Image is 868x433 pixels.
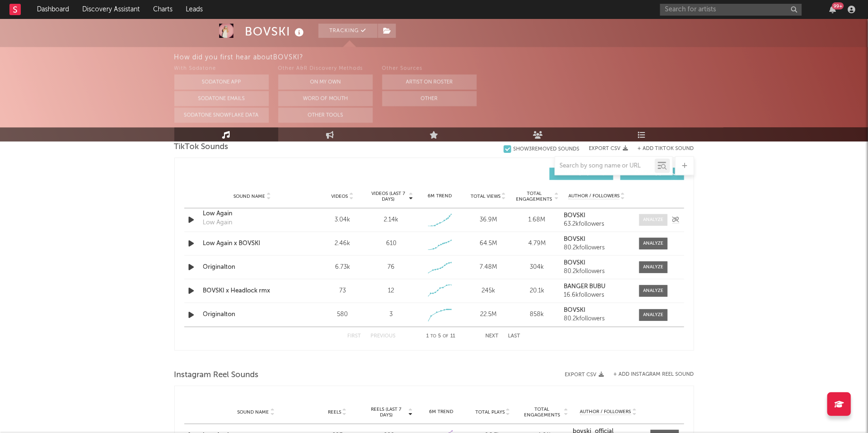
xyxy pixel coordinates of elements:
[430,334,436,338] span: to
[203,218,233,228] div: Low Again
[564,307,629,314] a: BOVSKI
[321,310,365,319] div: 580
[466,310,510,319] div: 22.5M
[321,215,365,225] div: 3.04k
[564,268,629,275] div: 80.2k followers
[443,334,448,338] span: of
[564,283,605,290] strong: BANGER BUBU
[382,63,477,74] div: Other Sources
[589,146,628,151] button: Export CSV
[382,91,477,106] button: Other
[515,263,559,272] div: 304k
[555,162,655,170] input: Search by song name or URL
[628,146,694,151] button: + Add TikTok Sound
[321,263,365,272] div: 6.73k
[466,263,510,272] div: 7.48M
[174,370,259,381] span: Instagram Reel Sounds
[203,209,302,219] a: Low Again
[515,191,553,202] span: Total Engagements
[638,146,694,151] button: + Add TikTok Sound
[384,215,398,225] div: 2.14k
[475,409,505,415] span: Total Plays
[564,221,629,228] div: 63.2k followers
[604,372,694,377] div: + Add Instagram Reel Sound
[471,194,500,199] span: Total Views
[564,307,585,313] strong: BOVSKI
[174,107,269,123] button: Sodatone Snowflake Data
[564,283,629,290] a: BANGER BUBU
[388,286,394,296] div: 12
[278,107,373,123] button: Other Tools
[278,74,373,89] button: On My Own
[521,406,563,418] span: Total Engagements
[174,141,229,153] span: TikTok Sounds
[564,260,629,266] a: BOVSKI
[514,146,580,152] div: Show 3 Removed Sounds
[203,310,302,319] a: Originalton
[278,91,373,106] button: Word Of Mouth
[203,286,302,296] a: BOVSKI x Headlock rmx
[466,286,510,296] div: 245k
[203,263,302,272] a: Originalton
[321,286,365,296] div: 73
[369,191,407,202] span: Videos (last 7 days)
[564,292,629,299] div: 16.6k followers
[564,236,629,243] a: BOVSKI
[332,194,348,199] span: Videos
[564,260,585,266] strong: BOVSKI
[508,334,521,339] button: Last
[660,4,802,16] input: Search for artists
[564,316,629,322] div: 80.2k followers
[203,239,302,248] a: Low Again x BOVSKI
[515,215,559,225] div: 1.68M
[328,409,341,415] span: Reels
[387,263,395,272] div: 76
[348,334,361,339] button: First
[278,63,373,74] div: Other A&R Discovery Methods
[174,74,269,89] button: Sodatone App
[515,286,559,296] div: 20.1k
[564,236,585,242] strong: BOVSKI
[382,74,477,89] button: Artist on Roster
[829,6,836,13] button: 99+
[174,91,269,106] button: Sodatone Emails
[386,239,396,248] div: 610
[486,334,499,339] button: Next
[321,239,365,248] div: 2.46k
[418,193,462,200] div: 6M Trend
[237,409,269,415] span: Sound Name
[564,212,629,219] a: BOVSKI
[174,63,269,74] div: With Sodatone
[245,24,307,39] div: BOVSKI
[366,406,407,418] span: Reels (last 7 days)
[614,372,694,377] button: + Add Instagram Reel Sound
[318,24,378,38] button: Tracking
[564,245,629,251] div: 80.2k followers
[832,2,844,9] div: 99 +
[515,310,559,319] div: 858k
[466,239,510,248] div: 64.5M
[568,193,619,199] span: Author / Followers
[565,372,604,378] button: Export CSV
[564,212,585,219] strong: BOVSKI
[466,215,510,225] div: 36.9M
[418,408,465,415] div: 6M Trend
[371,334,396,339] button: Previous
[415,331,467,342] div: 1 5 11
[515,239,559,248] div: 4.79M
[234,194,266,199] span: Sound Name
[580,409,631,415] span: Author / Followers
[389,310,393,319] div: 3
